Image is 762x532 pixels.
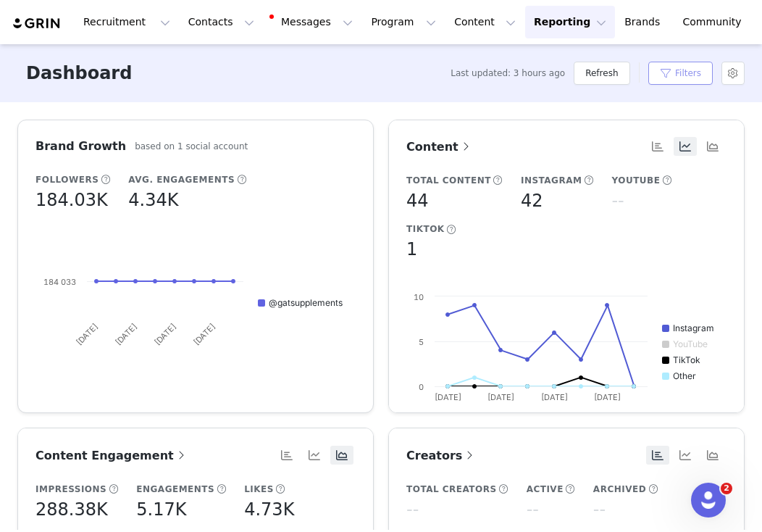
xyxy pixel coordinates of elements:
[673,354,700,365] text: TikTok
[152,321,178,347] text: [DATE]
[26,60,132,86] h3: Dashboard
[35,187,108,213] h5: 184.03K
[527,496,539,523] h5: --
[673,338,708,349] text: YouTube
[541,392,568,402] text: [DATE]
[487,392,514,402] text: [DATE]
[406,449,477,462] span: Creators
[180,6,263,38] button: Contacts
[445,6,524,38] button: Content
[128,187,178,213] h5: 4.34K
[611,188,624,214] h5: --
[525,6,615,38] button: Reporting
[406,236,417,262] h5: 1
[527,483,564,496] h5: Active
[593,496,606,523] h5: --
[74,321,100,347] text: [DATE]
[574,62,629,85] button: Refresh
[419,337,424,347] text: 5
[673,370,696,381] text: Other
[128,173,235,186] h5: Avg. Engagements
[406,188,429,214] h5: 44
[521,188,543,214] h5: 42
[43,277,76,287] text: 184 033
[406,446,477,465] a: Creators
[691,483,726,518] iframe: Intercom live chat
[35,138,126,155] h3: Brand Growth
[35,446,188,465] a: Content Engagement
[35,173,99,186] h5: Followers
[136,483,214,496] h5: Engagements
[35,496,108,523] h5: 288.38K
[406,496,419,523] h5: --
[616,6,673,38] a: Brands
[435,392,461,402] text: [DATE]
[674,6,757,38] a: Community
[406,138,473,156] a: Content
[113,321,139,347] text: [DATE]
[35,449,188,462] span: Content Engagement
[135,140,248,153] h5: based on 1 social account
[244,496,294,523] h5: 4.73K
[75,6,179,38] button: Recruitment
[419,382,424,392] text: 0
[269,297,343,308] text: @gatsupplements
[244,483,274,496] h5: Likes
[406,174,491,187] h5: Total Content
[12,17,62,30] img: grin logo
[136,496,186,523] h5: 5.17K
[594,392,621,402] text: [DATE]
[264,6,361,38] button: Messages
[521,174,582,187] h5: Instagram
[414,292,424,302] text: 10
[648,62,713,85] button: Filters
[35,483,106,496] h5: Impressions
[673,323,714,333] text: Instagram
[406,223,445,236] h5: TikTok
[191,321,217,347] text: [DATE]
[611,174,660,187] h5: YouTube
[406,140,473,154] span: Content
[451,67,565,80] span: Last updated: 3 hours ago
[406,483,497,496] h5: Total Creators
[721,483,732,494] span: 2
[593,483,646,496] h5: Archived
[362,6,445,38] button: Program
